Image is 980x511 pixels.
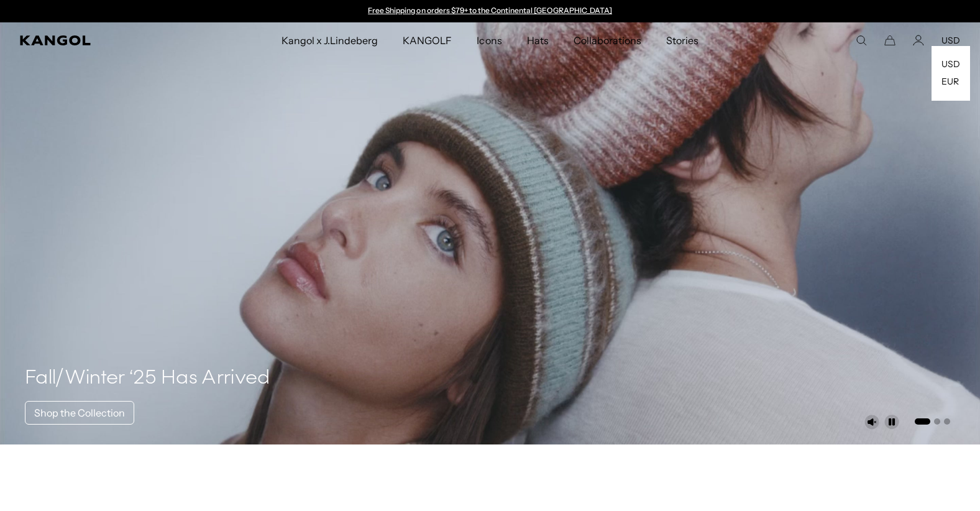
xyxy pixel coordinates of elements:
[944,418,950,425] button: Go to slide 3
[864,415,879,430] button: Unmute
[941,58,960,70] a: USD
[574,22,641,58] span: Collaborations
[477,22,501,58] span: Icons
[368,6,612,15] a: Free Shipping on orders $79+ to the Continental [GEOGRAPHIC_DATA]
[282,22,378,58] span: Kangol x J.Lindeberg
[362,6,618,16] div: Announcement
[20,35,186,45] a: Kangol
[561,22,654,58] a: Collaborations
[390,22,464,58] a: KANGOLF
[666,22,698,58] span: Stories
[941,76,959,87] a: EUR
[362,6,618,16] div: 1 of 2
[269,22,391,58] a: Kangol x J.Lindeberg
[403,22,452,58] span: KANGOLF
[884,415,899,430] button: Pause
[25,401,134,425] a: Shop the Collection
[654,22,711,58] a: Stories
[934,418,940,425] button: Go to slide 2
[25,366,270,391] h4: Fall/Winter ‘25 Has Arrived
[914,416,950,426] ul: Select a slide to show
[941,35,960,46] button: USD
[527,22,549,58] span: Hats
[915,418,930,425] button: Go to slide 1
[362,6,618,16] slideshow-component: Announcement bar
[515,22,561,58] a: Hats
[856,35,867,46] summary: Search here
[884,35,895,46] button: Cart
[913,35,924,46] a: Account
[464,22,514,58] a: Icons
